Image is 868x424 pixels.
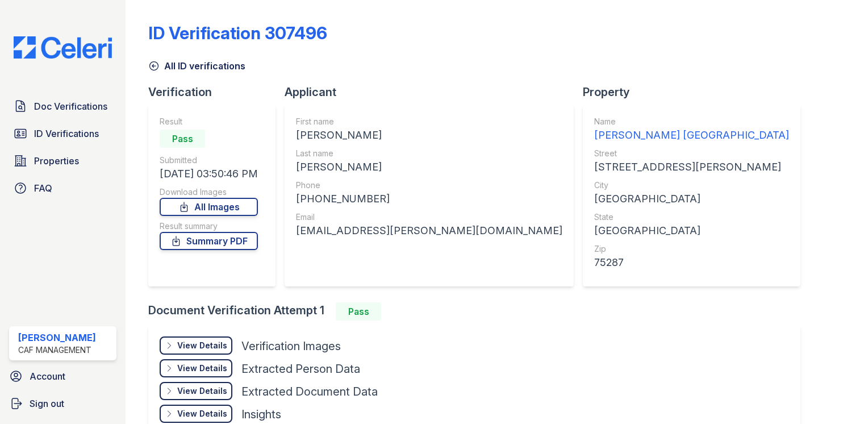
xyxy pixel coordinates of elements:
div: [PERSON_NAME] [18,331,96,344]
span: Sign out [30,397,64,410]
div: Applicant [285,84,583,100]
div: Name [594,116,789,127]
div: [GEOGRAPHIC_DATA] [594,223,789,239]
div: Verification [148,84,285,100]
a: FAQ [9,177,116,199]
div: Extracted Person Data [241,361,360,377]
div: [STREET_ADDRESS][PERSON_NAME] [594,159,789,175]
div: 75287 [594,255,789,271]
div: Email [296,211,562,223]
div: [PERSON_NAME] [296,127,562,143]
div: Extracted Document Data [241,384,378,400]
a: Account [5,365,121,388]
a: Name [PERSON_NAME] [GEOGRAPHIC_DATA] [594,116,789,143]
div: View Details [177,340,227,351]
div: [GEOGRAPHIC_DATA] [594,191,789,207]
a: All Images [160,198,258,216]
div: Submitted [160,155,258,166]
a: Sign out [5,392,121,415]
div: ID Verification 307496 [148,23,327,43]
div: Result summary [160,221,258,232]
div: Verification Images [241,338,341,354]
a: Summary PDF [160,232,258,250]
div: View Details [177,408,227,419]
span: ID Verifications [34,127,99,140]
img: CE_Logo_Blue-a8612792a0a2168367f1c8372b55b34899dd931a85d93a1a3d3e32e68fde9ad4.png [5,36,121,59]
div: Pass [160,130,205,148]
div: [PHONE_NUMBER] [296,191,562,207]
div: Document Verification Attempt 1 [148,302,809,321]
div: CAF Management [18,344,96,356]
span: Doc Verifications [34,99,107,113]
div: Download Images [160,186,258,198]
div: [DATE] 03:50:46 PM [160,166,258,182]
a: All ID verifications [148,59,245,73]
div: Phone [296,180,562,191]
a: Properties [9,149,116,172]
div: First name [296,116,562,127]
a: Doc Verifications [9,95,116,118]
div: View Details [177,385,227,397]
div: City [594,180,789,191]
div: [PERSON_NAME] [GEOGRAPHIC_DATA] [594,127,789,143]
span: FAQ [34,181,52,195]
div: Property [583,84,809,100]
span: Account [30,369,65,383]
a: ID Verifications [9,122,116,145]
div: Result [160,116,258,127]
div: [PERSON_NAME] [296,159,562,175]
div: Street [594,148,789,159]
div: [EMAIL_ADDRESS][PERSON_NAME][DOMAIN_NAME] [296,223,562,239]
div: Last name [296,148,562,159]
div: View Details [177,363,227,374]
div: State [594,211,789,223]
div: Insights [241,406,281,422]
div: Pass [336,302,381,321]
span: Properties [34,154,79,168]
div: Zip [594,243,789,255]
